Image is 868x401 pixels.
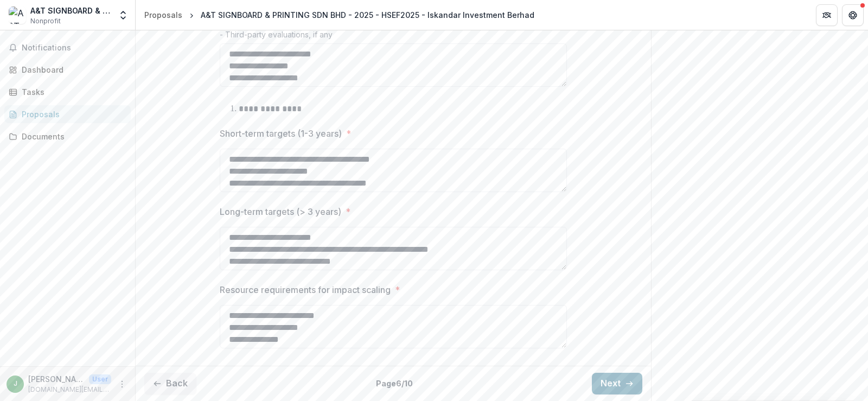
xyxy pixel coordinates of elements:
span: Nonprofit [30,16,61,26]
p: Page 6 / 10 [376,378,413,389]
p: Short-term targets (1-3 years) [220,127,342,140]
div: Proposals [22,109,122,120]
a: Proposals [4,105,131,123]
button: Partners [816,4,838,26]
a: Dashboard [4,61,131,79]
div: A&T SIGNBOARD & PRINTING SDN BHD - 2025 - HSEF2025 - Iskandar Investment Berhad [201,9,534,21]
p: Resource requirements for impact scaling [220,283,391,296]
button: Notifications [4,39,131,56]
a: Proposals [140,7,187,23]
div: Dashboard [22,64,122,75]
button: More [116,378,129,391]
nav: breadcrumb [140,7,539,23]
div: Tasks [22,86,122,98]
img: A&T SIGNBOARD & PRINTING SDN BHD [9,7,26,24]
div: Documents [22,131,122,142]
div: Proposals [144,9,182,21]
button: Open entity switcher [116,4,131,26]
a: Tasks [4,83,131,101]
p: [PERSON_NAME] [28,373,85,385]
button: Get Help [842,4,864,26]
button: Back [144,373,196,394]
span: Notifications [22,43,126,53]
div: James [14,380,17,387]
p: [DOMAIN_NAME][EMAIL_ADDRESS][DOMAIN_NAME] [28,385,111,394]
p: User [89,374,111,384]
div: A&T SIGNBOARD & PRINTING SDN BHD [30,5,111,16]
button: Next [592,373,642,394]
p: Long-term targets (> 3 years) [220,205,341,218]
a: Documents [4,128,131,145]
